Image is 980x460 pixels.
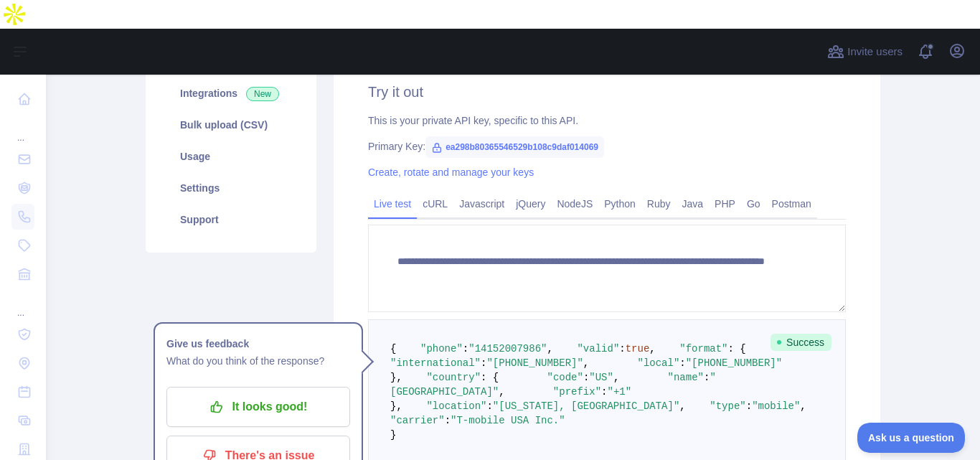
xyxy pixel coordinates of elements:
a: Integrations New [163,78,299,109]
span: : [746,400,752,412]
span: ea298b80365546529b108c9daf014069 [425,136,604,158]
span: : [679,357,685,369]
a: Postman [766,192,817,215]
p: It looks good! [177,395,339,419]
span: : [481,357,486,369]
button: Invite users [824,40,905,63]
span: "[PHONE_NUMBER]" [486,357,583,369]
div: ... [11,115,34,144]
a: cURL [417,192,453,215]
div: ... [11,290,34,319]
span: , [800,400,806,412]
span: : [704,372,710,383]
span: true [626,343,650,355]
span: }, [390,372,402,383]
span: "phone" [420,343,463,355]
span: }, [390,400,402,412]
span: } [390,429,396,441]
span: "country" [426,372,481,383]
span: "US" [589,372,613,383]
span: "+1" [607,386,631,398]
span: "format" [679,343,727,355]
a: Create, rotate and manage your keys [368,166,534,178]
a: Settings [163,172,299,204]
span: "location" [426,400,486,412]
a: PHP [709,192,741,215]
span: : [486,400,492,412]
span: Invite users [847,44,903,60]
a: NodeJS [551,192,598,215]
a: jQuery [510,192,551,215]
button: It looks good! [166,387,350,427]
span: : [463,343,468,355]
span: "T-mobile USA Inc." [451,415,565,426]
span: : [619,343,625,355]
span: : { [728,343,746,355]
span: "code" [547,372,583,383]
span: , [499,386,504,398]
span: "[PHONE_NUMBER]" [686,357,782,369]
span: "mobile" [752,400,800,412]
a: Bulk upload (CSV) [163,109,299,141]
span: : [445,415,451,426]
span: : [583,372,589,383]
span: "international" [390,357,481,369]
span: : [601,386,607,398]
iframe: Toggle Customer Support [857,423,966,453]
span: "type" [710,400,745,412]
span: "valid" [577,343,619,355]
span: "name" [668,372,704,383]
span: "prefix" [553,386,601,398]
span: , [613,372,619,383]
a: Live test [368,192,417,215]
div: This is your private API key, specific to this API. [368,113,846,128]
span: , [679,400,685,412]
a: Javascript [453,192,510,215]
a: Java [677,192,710,215]
span: , [583,357,589,369]
h1: Give us feedback [166,335,350,352]
span: "[US_STATE], [GEOGRAPHIC_DATA]" [493,400,679,412]
span: Success [771,334,831,351]
span: "carrier" [390,415,445,426]
a: Ruby [641,192,677,215]
span: { [390,343,396,355]
p: What do you think of the response? [166,352,350,370]
a: Support [163,204,299,235]
a: Usage [163,141,299,172]
a: Python [598,192,641,215]
span: : { [481,372,499,383]
span: "14152007986" [468,343,547,355]
span: New [246,87,279,101]
div: Primary Key: [368,139,846,154]
span: , [649,343,655,355]
span: , [547,343,552,355]
span: "local" [637,357,679,369]
a: Go [741,192,766,215]
h2: Try it out [368,82,846,102]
